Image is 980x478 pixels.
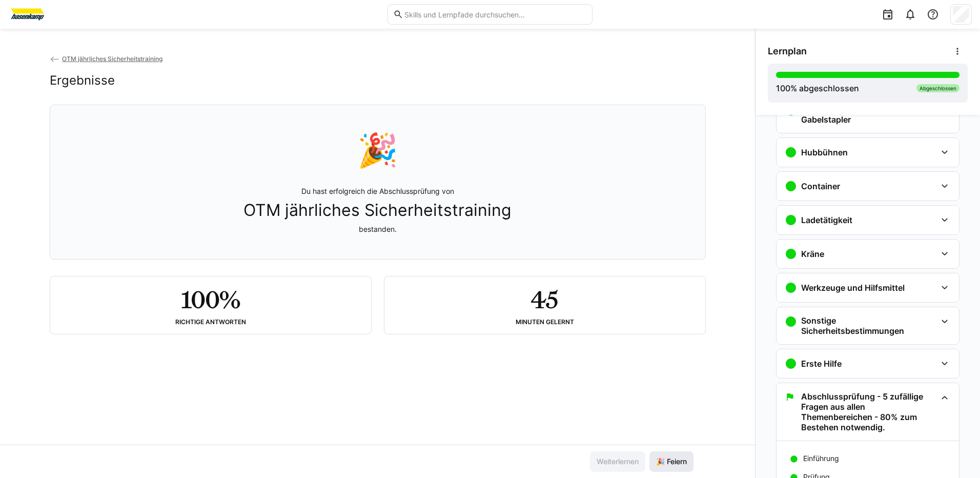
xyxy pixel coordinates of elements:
div: 🎉 [357,130,398,170]
h2: Ergebnisse [50,73,115,88]
span: 100 [776,83,790,93]
h3: Hubbühnen [801,147,848,157]
button: 🎉 Feiern [649,451,693,472]
button: Weiterlernen [590,451,645,472]
h3: Werkzeuge und Hilfsmittel [801,283,905,293]
p: Einführung [803,453,839,464]
div: % abgeschlossen [776,82,859,94]
h3: Kräne [801,249,824,259]
div: Richtige Antworten [175,318,246,326]
span: 🎉 Feiern [655,456,688,467]
span: Weiterlernen [595,456,640,467]
h2: 45 [530,285,558,314]
div: Abgeschlossen [916,84,959,92]
h2: 100% [181,285,240,314]
h3: Ladetätigkeit [801,215,852,225]
a: OTM jährliches Sicherheitstraining [50,55,163,63]
h3: Sonstige Sicherheitsbestimmungen [801,315,936,336]
div: Minuten gelernt [516,318,574,326]
p: Du hast erfolgreich die Abschlussprüfung von bestanden. [243,186,512,234]
input: Skills und Lernpfade durchsuchen… [403,10,587,19]
span: OTM jährliches Sicherheitstraining [243,201,512,220]
h3: Container [801,181,840,191]
h3: Abschlussprüfung - 5 zufällige Fragen aus allen Themenbereichen - 80% zum Bestehen notwendig. [801,391,936,432]
span: OTM jährliches Sicherheitstraining [62,55,162,63]
h3: Erste Hilfe [801,358,842,369]
span: Lernplan [768,46,807,57]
